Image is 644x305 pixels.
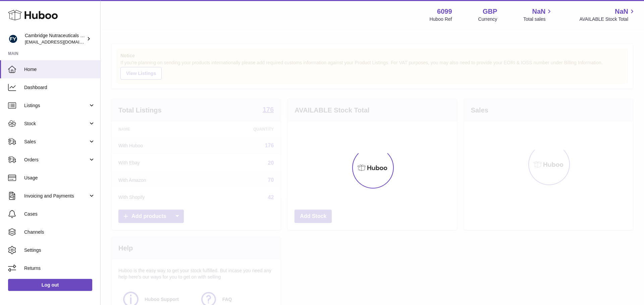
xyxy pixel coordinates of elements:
[24,265,95,272] span: Returns
[24,84,95,91] span: Dashboard
[24,211,95,217] span: Cases
[478,16,497,22] div: Currency
[24,121,88,127] span: Stock
[24,157,88,163] span: Orders
[523,7,553,22] a: NaN Total sales
[437,7,452,16] strong: 6099
[24,102,88,109] span: Listings
[8,279,92,291] a: Log out
[532,7,545,16] span: NaN
[579,7,636,22] a: NaN AVAILABLE Stock Total
[24,193,88,199] span: Invoicing and Payments
[24,247,95,253] span: Settings
[24,66,95,73] span: Home
[8,34,18,44] img: huboo@camnutra.com
[483,7,497,16] strong: GBP
[25,32,85,45] div: Cambridge Nutraceuticals Ltd
[25,39,99,45] span: [EMAIL_ADDRESS][DOMAIN_NAME]
[615,7,628,16] span: NaN
[24,229,95,235] span: Channels
[430,16,452,22] div: Huboo Ref
[579,16,636,22] span: AVAILABLE Stock Total
[24,139,88,145] span: Sales
[523,16,553,22] span: Total sales
[24,175,95,181] span: Usage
